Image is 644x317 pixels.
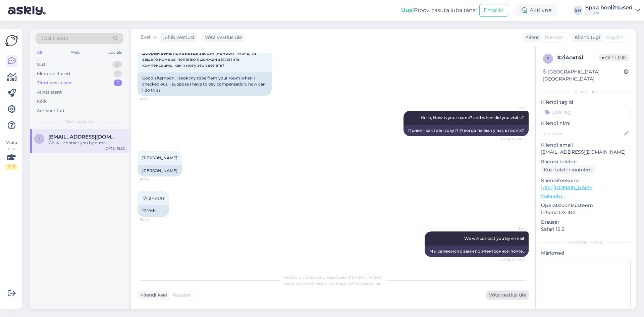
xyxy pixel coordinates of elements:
[5,140,17,170] div: Vaata siia
[138,205,169,217] div: 17-18th
[541,219,631,226] p: Brauser
[541,120,631,127] p: Kliendi nimi
[585,5,633,10] div: Spaa hoolitsused
[107,48,123,57] div: Socials
[541,165,595,174] div: Küsi telefoninumbrit
[142,196,165,201] span: 17-18 числа
[401,6,477,14] div: Proovi tasuta juba täna:
[114,80,122,86] div: 1
[573,6,583,15] div: SH
[37,98,47,105] div: Kõik
[283,281,383,286] span: Vestluse ülevõtmiseks vajutage
[541,130,623,137] input: Lisa nimi
[138,165,182,176] div: [PERSON_NAME]
[541,250,631,257] p: Märkmed
[5,164,17,170] div: 2 / 3
[173,292,191,299] span: Russian
[557,54,599,62] div: # 2i4oxt4l
[501,226,527,231] span: Eveli
[541,99,631,106] p: Kliendi tag'id
[37,80,72,86] div: Tiimi vestlused
[541,149,631,156] p: [EMAIL_ADDRESS][DOMAIN_NAME]
[523,34,539,41] div: Klient
[42,35,68,42] span: Otsi kliente
[202,33,245,42] div: Võta vestlus üle
[401,7,414,13] b: Uus!
[541,177,631,184] p: Klienditeekond
[541,158,631,165] p: Kliendi telefon
[161,34,195,41] div: juhib vestlust
[140,96,165,101] span: 16:30
[486,290,529,300] div: Võta vestlus üle
[541,142,631,149] p: Kliendi email
[37,107,64,114] div: Arhiveeritud
[501,137,527,142] span: Nähtud ✓ 16:39
[585,10,633,16] div: GOSPA
[140,217,165,222] span: 16:44
[138,72,272,96] div: Good afternoon, I took my robe from your room when I checked out, I suppose I have to pay compens...
[138,292,167,299] div: Kliendi keel
[572,34,600,41] div: Klienditugi
[48,134,118,140] span: iljabaikovs278@gmail.com
[464,236,524,241] span: We will contact you by e-mail
[585,5,640,16] a: Spaa hoolitsusedGOSPA
[501,257,527,262] span: Nähtud ✓ 16:52
[541,209,631,216] p: iPhone OS 18.5
[65,119,95,125] span: Tiimi vestlused
[501,105,527,110] span: Eveli
[541,184,594,191] a: [URL][DOMAIN_NAME]
[541,89,631,95] div: Kliendi info
[541,202,631,209] p: Operatsioonisüsteem
[541,240,631,246] div: [PERSON_NAME]
[421,115,524,120] span: Hello, How is your name? and when did you visit s?
[37,61,45,68] div: Uus
[599,54,629,61] span: Offline
[37,70,70,77] div: Minu vestlused
[284,275,383,280] span: Vestlus on määratud kasutajale [PERSON_NAME]
[541,193,631,199] p: Vaata edasi ...
[37,89,62,96] div: AI Assistent
[541,107,631,117] input: Lisa tag
[104,146,125,151] div: [DATE] 16:52
[114,70,122,77] div: 1
[516,4,557,16] div: Aktiivne
[142,155,177,160] span: [PERSON_NAME]
[142,51,258,68] span: Добрый день, при выезде забрал [PERSON_NAME] из вашего номера, полагаю я должен заплатить компенс...
[141,34,152,41] span: Eveli
[543,68,624,83] div: [GEOGRAPHIC_DATA], [GEOGRAPHIC_DATA]
[479,4,508,17] button: Emailid
[606,34,624,41] span: English
[140,177,165,182] span: 16:44
[404,125,529,136] div: Привет, как тебя зовут? И когда ты был у нас в гостях?
[112,61,122,68] div: 0
[5,34,18,47] img: Askly Logo
[545,34,563,41] span: Russian
[39,136,40,141] span: i
[425,246,529,257] div: Мы свяжемся с вами по электронной почте.
[541,226,631,233] p: Safari 18.5
[547,56,549,61] span: 2
[69,48,81,57] div: Web
[346,281,383,286] i: „Võtke vestlus üle”
[48,140,125,146] div: We will contact you by e-mail
[36,48,43,57] div: All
